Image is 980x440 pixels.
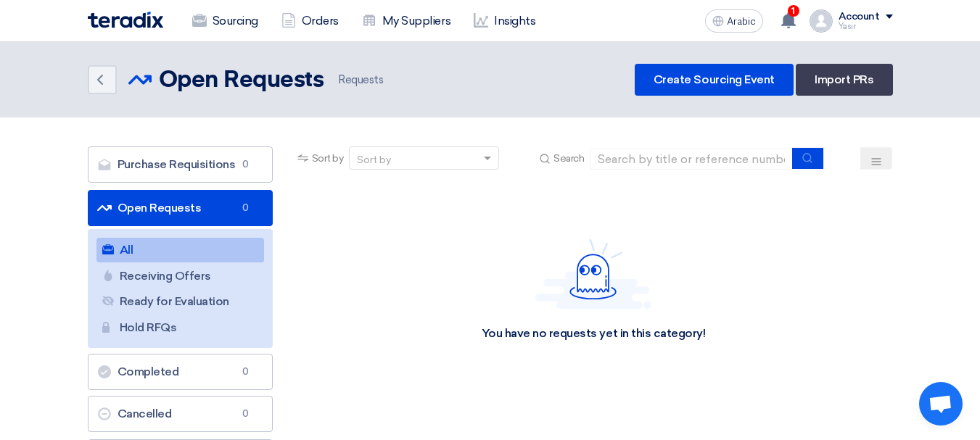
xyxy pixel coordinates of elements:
[120,320,177,334] font: Hold RFQs
[120,243,133,257] font: All
[312,152,344,165] font: Sort by
[553,152,584,165] font: Search
[919,382,963,426] a: Open chat
[482,326,706,340] font: You have no requests yet in this category!
[88,146,273,183] a: Purchase Requisitions0
[242,408,249,419] font: 0
[213,14,258,28] font: Sourcing
[88,396,273,432] a: Cancelled0
[118,365,179,378] font: Completed
[462,5,547,37] a: Insights
[839,22,856,31] font: Yasir
[242,159,249,170] font: 0
[796,64,892,96] a: Import PRs
[120,269,211,283] font: Receiving Offers
[705,9,763,33] button: Arabic
[338,73,383,86] font: Requests
[382,14,450,28] font: My Suppliers
[270,5,350,37] a: Orders
[590,148,793,170] input: Search by title or reference number
[357,154,391,166] font: Sort by
[118,201,202,215] font: Open Requests
[88,354,273,390] a: Completed0
[118,157,236,171] font: Purchase Requisitions
[242,366,249,377] font: 0
[494,14,535,28] font: Insights
[654,72,775,86] font: Create Sourcing Event
[159,69,324,92] font: Open Requests
[88,190,273,226] a: Open Requests0
[810,9,833,33] img: profile_test.png
[535,238,651,309] img: Hello
[839,10,880,22] font: Account
[118,407,172,420] font: Cancelled
[181,5,270,37] a: Sourcing
[815,72,873,86] font: Import PRs
[791,6,795,16] font: 1
[350,5,462,37] a: My Suppliers
[302,14,339,28] font: Orders
[242,202,249,213] font: 0
[120,294,229,308] font: Ready for Evaluation
[88,12,163,28] img: Teradix logo
[727,15,756,28] font: Arabic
